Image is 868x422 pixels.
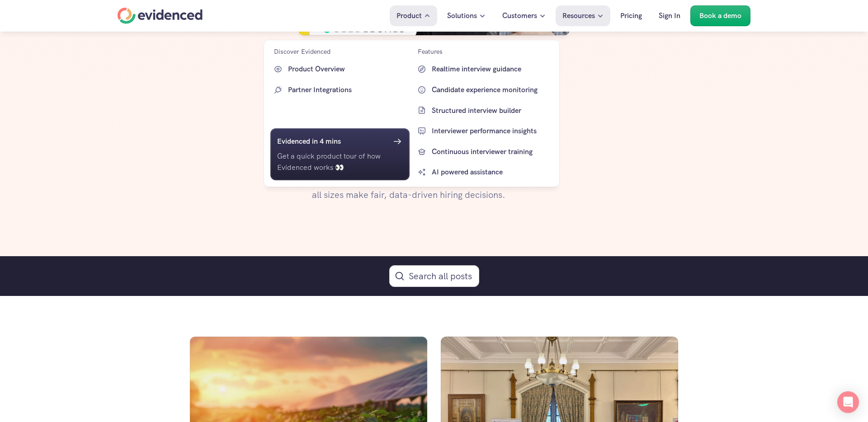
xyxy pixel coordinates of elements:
p: Realtime interview guidance [432,63,551,75]
a: Structured interview builder [414,102,553,118]
a: Partner Integrations [270,82,410,98]
div: Open Intercom Messenger [837,391,859,413]
a: Book a demo [690,5,750,26]
a: Home [118,8,203,24]
p: Continuous interviewer training [432,146,551,158]
p: Resources [562,10,595,22]
p: Structured interview builder [432,104,551,116]
a: Evidenced in 4 minsGet a quick product tour of how Evidenced works 👀 [270,128,410,180]
button: Search Icon [389,265,479,287]
a: Pricing [613,5,649,26]
p: Customers [502,10,537,22]
p: Features [418,47,443,56]
a: Sign In [652,5,687,26]
a: Continuous interviewer training [414,144,553,160]
a: Interviewer performance insights [414,123,553,139]
p: Solutions [447,10,477,22]
p: Sign In [659,10,680,22]
p: Product [396,10,422,22]
p: Candidate experience monitoring [432,84,551,96]
a: AI powered assistance [414,164,553,180]
p: Get a quick product tour of how Evidenced works 👀 [277,150,403,173]
a: Realtime interview guidance [414,61,553,77]
p: Product Overview [288,63,407,75]
a: Product Overview [270,61,410,77]
p: Partner Integrations [288,84,407,96]
p: Interviewer performance insights [432,125,551,137]
p: AI powered assistance [432,166,551,178]
p: Discover Evidenced [274,47,330,56]
h6: Evidenced in 4 mins [277,136,341,147]
p: Pricing [620,10,642,22]
p: Book a demo [699,10,741,22]
a: Candidate experience monitoring [414,82,553,98]
p: Discover the story behind Evidenced, a tool transforming hiring decisions through structured, evi... [312,101,556,202]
